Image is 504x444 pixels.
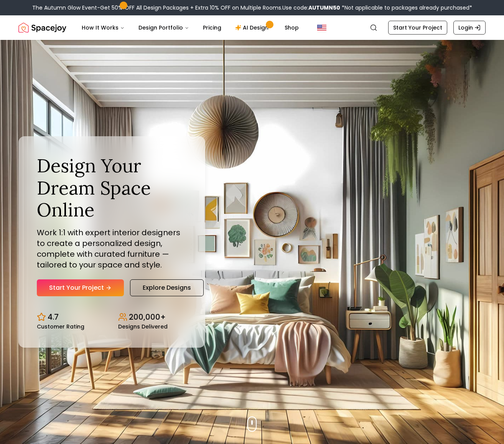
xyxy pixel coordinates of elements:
[37,324,84,329] small: Customer Rating
[48,312,59,322] p: 4.7
[340,4,472,12] span: *Not applicable to packages already purchased*
[197,20,227,35] a: Pricing
[18,15,486,40] nav: Global
[308,4,340,12] b: AUTUMN50
[18,20,66,35] img: Spacejoy Logo
[129,312,166,322] p: 200,000+
[453,21,486,35] a: Login
[132,20,195,35] button: Design Portfolio
[76,20,131,35] button: How It Works
[37,227,187,270] p: Work 1:1 with expert interior designers to create a personalized design, complete with curated fu...
[76,20,305,35] nav: Main
[37,155,187,221] h1: Design Your Dream Space Online
[37,305,187,329] div: Design stats
[130,279,204,296] a: Explore Designs
[37,279,124,296] a: Start Your Project
[118,324,168,329] small: Designs Delivered
[282,4,340,12] span: Use code:
[229,20,277,35] a: AI Design
[317,23,326,32] img: United States
[32,4,472,12] div: The Autumn Glow Event-Get 50% OFF All Design Packages + Extra 10% OFF on Multiple Rooms.
[278,20,305,35] a: Shop
[388,21,447,35] a: Start Your Project
[18,20,66,35] a: Spacejoy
